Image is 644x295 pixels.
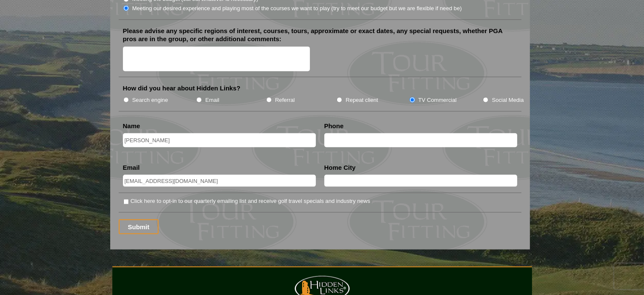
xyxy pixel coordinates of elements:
[119,219,159,234] input: Submit
[123,163,140,172] label: Email
[123,27,517,43] label: Please advise any specific regions of interest, courses, tours, approximate or exact dates, any s...
[123,122,140,130] label: Name
[324,163,356,172] label: Home City
[492,96,524,104] label: Social Media
[418,96,457,104] label: TV Commercial
[132,4,462,13] label: Meeting our desired experience and playing most of the courses we want to play (try to meet our b...
[324,122,344,130] label: Phone
[131,197,370,205] label: Click here to opt-in to our quarterly emailing list and receive golf travel specials and industry...
[346,96,378,104] label: Repeat client
[275,96,295,104] label: Referral
[205,96,219,104] label: Email
[123,84,241,93] label: How did you hear about Hidden Links?
[132,96,168,104] label: Search engine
